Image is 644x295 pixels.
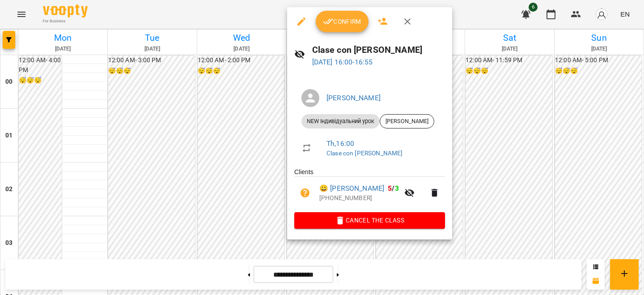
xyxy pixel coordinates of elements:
p: [PHONE_NUMBER] [319,194,399,203]
a: 😀 [PERSON_NAME] [319,183,384,194]
span: 5 [388,184,392,192]
h6: Clase con [PERSON_NAME] [312,43,445,57]
span: Confirm [323,16,361,27]
button: Confirm [316,11,369,32]
a: [DATE] 16:00-16:55 [312,58,373,66]
a: Clase con [PERSON_NAME] [326,150,402,157]
span: Cancel the class [301,215,438,226]
div: [PERSON_NAME] [380,114,434,128]
span: [PERSON_NAME] [380,117,434,125]
ul: Clients [294,167,445,212]
a: Th , 16:00 [326,139,354,148]
span: NEW Індивідуальний урок [301,117,380,125]
button: Unpaid. Bill the attendance? [294,182,316,204]
b: / [388,184,398,192]
button: Cancel the class [294,212,445,228]
span: 3 [395,184,399,192]
a: [PERSON_NAME] [326,94,381,102]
